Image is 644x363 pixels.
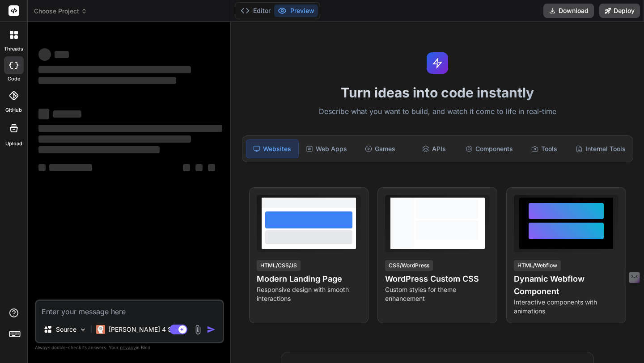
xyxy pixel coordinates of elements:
[207,325,216,334] img: icon
[38,125,222,132] span: ‌
[301,139,352,158] div: Web Apps
[38,164,46,171] span: ‌
[237,84,639,101] h1: Turn ideas into code instantly
[274,4,318,17] button: Preview
[79,326,87,333] img: Pick Models
[257,285,361,303] p: Responsive design with smooth interactions
[385,260,433,271] div: CSS/WordPress
[5,140,22,148] label: Upload
[208,164,215,171] span: ‌
[354,139,406,158] div: Games
[34,7,87,16] span: Choose Project
[237,106,639,118] p: Describe what you want to build, and watch it come to life in real-time
[56,325,76,334] p: Source
[120,345,136,350] span: privacy
[49,164,92,171] span: ‌
[183,164,190,171] span: ‌
[408,139,460,158] div: APIs
[38,77,176,84] span: ‌
[96,325,105,334] img: Claude 4 Sonnet
[38,135,191,143] span: ‌
[257,260,301,271] div: HTML/CSS/JS
[514,273,619,298] h4: Dynamic Webflow Component
[599,4,640,18] button: Deploy
[35,343,224,352] p: Always double-check its answers. Your in Bind
[8,75,20,83] label: code
[572,139,629,158] div: Internal Tools
[514,260,561,271] div: HTML/Webflow
[514,298,619,316] p: Interactive components with animations
[5,106,22,114] label: GitHub
[4,45,23,53] label: threads
[38,109,49,119] span: ‌
[53,110,81,118] span: ‌
[38,48,51,61] span: ‌
[518,139,570,158] div: Tools
[543,4,594,18] button: Download
[237,4,274,17] button: Editor
[385,285,490,303] p: Custom styles for theme enhancement
[109,325,175,334] p: [PERSON_NAME] 4 S..
[195,164,203,171] span: ‌
[246,139,299,158] div: Websites
[38,146,160,153] span: ‌
[462,139,517,158] div: Components
[38,66,191,73] span: ‌
[193,325,203,335] img: attachment
[55,51,69,58] span: ‌
[257,273,361,285] h4: Modern Landing Page
[385,273,490,285] h4: WordPress Custom CSS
